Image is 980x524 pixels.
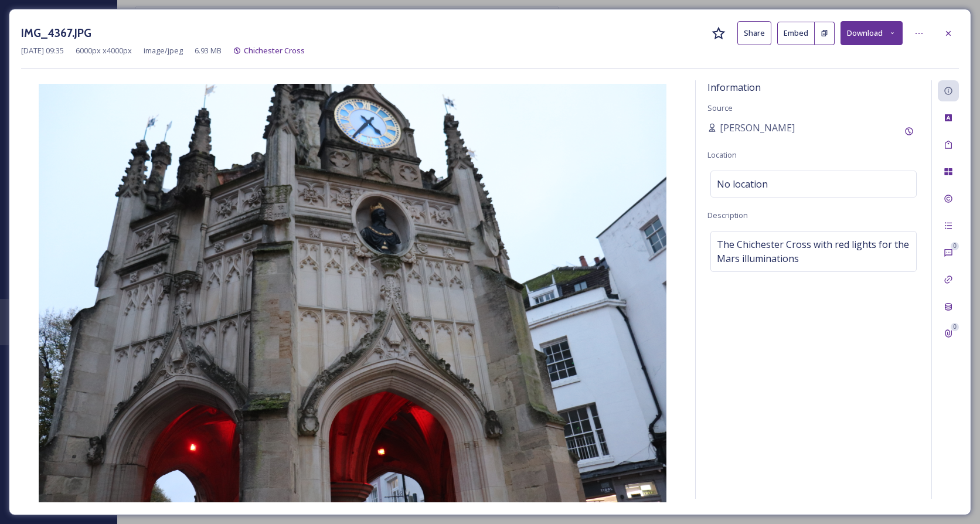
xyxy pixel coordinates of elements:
[244,45,305,56] span: Chichester Cross
[707,81,761,94] span: Information
[720,121,795,135] span: [PERSON_NAME]
[777,22,815,45] button: Embed
[951,323,959,331] div: 0
[951,242,959,250] div: 0
[195,45,222,56] span: 6.93 MB
[717,177,768,191] span: No location
[21,25,91,42] h3: IMG_4367.JPG
[707,103,733,113] span: Source
[707,149,737,160] span: Location
[21,45,64,56] span: [DATE] 09:35
[707,210,748,220] span: Description
[144,45,183,56] span: image/jpeg
[21,84,683,502] img: IMG_4367.JPG
[841,21,903,45] button: Download
[717,237,910,266] span: The Chichester Cross with red lights for the Mars illuminations
[737,21,771,45] button: Share
[76,45,132,56] span: 6000 px x 4000 px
